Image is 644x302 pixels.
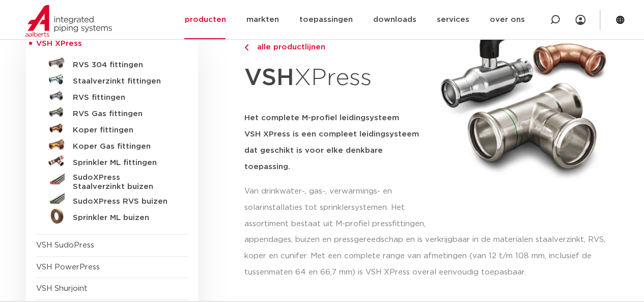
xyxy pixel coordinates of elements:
h5: Koper Gas fittingen [73,142,174,151]
a: RVS 304 fittingen [36,55,188,71]
h5: Koper fittingen [73,126,174,135]
a: Koper fittingen [36,120,188,136]
a: VSH Shurjoint [36,285,88,292]
h5: Staalverzinkt fittingen [73,77,174,86]
p: appendages, buizen en pressgereedschap en is verkrijgbaar in de materialen staalverzinkt, RVS, ko... [244,232,619,281]
a: Sprinkler ML fittingen [36,153,188,169]
span: VSH XPress [36,40,82,47]
a: SudoXPress RVS buizen [36,191,188,208]
strong: VSH [244,66,294,90]
a: Koper Gas fittingen [36,136,188,153]
h5: SudoXPress RVS buizen [73,197,174,206]
h5: RVS fittingen [73,93,174,102]
h5: RVS Gas fittingen [73,109,174,119]
a: VSH PowerPress [36,263,100,271]
img: chevron-right.svg [244,44,248,51]
h5: Het complete M-profiel leidingsysteem VSH XPress is een compleet leidingsysteem dat geschikt is v... [244,110,429,175]
p: Van drinkwater-, gas-, verwarmings- en solarinstallaties tot sprinklersystemen. Het assortiment b... [244,183,429,232]
h5: Sprinkler ML buizen [73,213,174,223]
a: RVS Gas fittingen [36,104,188,120]
a: SudoXPress Staalverzinkt buizen [36,169,188,191]
h5: Sprinkler ML fittingen [73,158,174,168]
a: RVS fittingen [36,88,188,104]
a: Staalverzinkt fittingen [36,71,188,88]
h5: RVS 304 fittingen [73,61,174,70]
h5: SudoXPress Staalverzinkt buizen [73,173,174,191]
span: alle productlijnen [251,43,325,51]
h1: XPress [244,59,429,98]
a: alle productlijnen [244,41,429,53]
a: Sprinkler ML buizen [36,208,188,224]
a: VSH SudoPress [36,241,94,249]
